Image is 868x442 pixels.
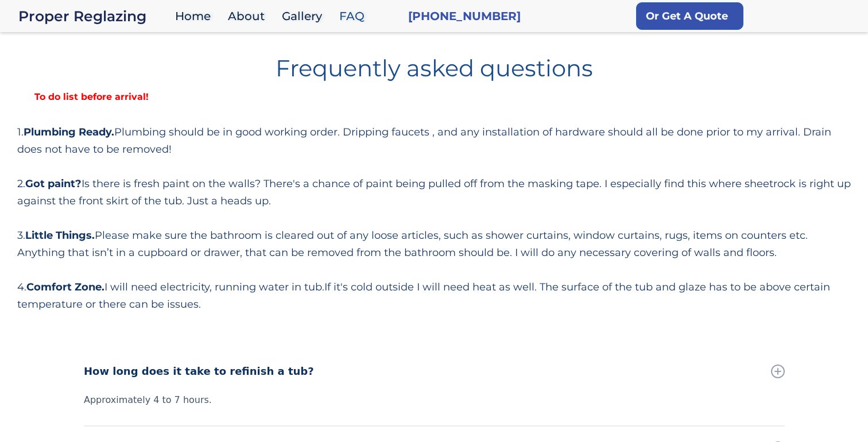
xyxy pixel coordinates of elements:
[408,8,521,24] a: [PHONE_NUMBER]
[26,281,104,293] strong: Comfort Zone.
[222,4,276,29] a: About
[84,363,314,379] div: How long does it take to refinish a tub?
[17,123,851,313] div: 1. Plumbing should be in good working order. Dripping faucets , and any installation of hardware ...
[169,4,222,29] a: Home
[276,4,334,29] a: Gallery
[334,4,376,29] a: FAQ
[17,91,166,102] strong: To do list before arrival!
[17,48,851,80] h1: Frequently asked questions
[18,8,169,24] div: Proper Reglazing
[84,393,785,407] div: Approximately 4 to 7 hours.
[18,8,169,24] a: home
[25,229,95,242] strong: Little Things.
[636,2,743,30] a: Or Get A Quote
[25,177,82,190] strong: Got paint?
[24,126,114,138] strong: Plumbing Ready.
